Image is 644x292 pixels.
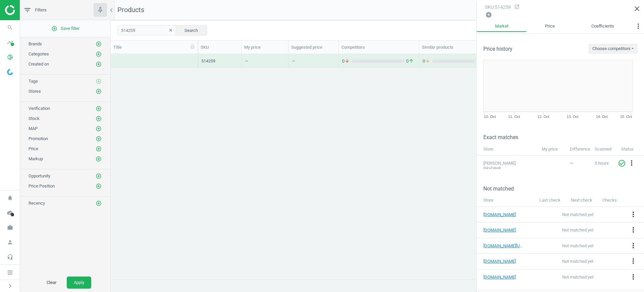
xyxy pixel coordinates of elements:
i: timeline [4,36,16,49]
i: add_circle_outline [96,136,102,142]
a: Coefficients [573,20,633,32]
button: add_circle_outlineSave filter [20,22,110,35]
span: MAP [29,126,38,131]
span: Stock [29,116,40,121]
div: Title [113,44,195,50]
i: more_vert [629,242,637,250]
th: Checks [598,194,622,207]
i: filter_list [23,6,32,14]
button: add_circle [485,11,492,19]
i: more_vert [628,159,636,167]
div: Competitors [341,44,416,50]
button: add_circle_outline [95,183,102,190]
a: Price [527,20,573,32]
div: — [570,160,588,166]
span: Brands [29,41,42,46]
button: add_circle_outline [95,51,102,57]
span: Out of stock [483,166,501,170]
i: chevron_right [6,282,14,290]
button: add_circle_outline [95,156,102,162]
div: grid [111,54,644,273]
button: Choose competitors [589,44,637,53]
span: sku [485,4,494,10]
i: search [4,21,16,34]
a: Market [477,20,527,32]
a: [DOMAIN_NAME][URL] [483,243,524,249]
button: more_vert [633,20,644,34]
a: open_in_new [511,4,520,10]
i: more_vert [629,226,637,234]
th: Scanned [591,143,618,156]
i: add_circle_outline [51,26,57,32]
button: Search [175,25,207,35]
i: headset_mic [4,251,16,263]
h3: Exact matches [483,134,644,140]
span: 0 [405,58,416,64]
th: Last check [534,194,566,207]
button: add_circle_outline [95,115,102,122]
i: add_circle [485,11,492,18]
i: arrow_downward [344,58,350,64]
span: Products [117,6,144,14]
div: 514259 [201,58,238,64]
i: pie_chart_outlined [4,51,16,64]
span: Opportunity [29,173,50,178]
span: 0 [423,58,432,64]
div: — [245,58,248,67]
span: Verification [29,106,50,111]
button: add_circle_outline [95,173,102,179]
i: close [633,5,641,13]
i: work [4,221,16,234]
a: [DOMAIN_NAME] [483,258,524,264]
i: open_in_new [514,4,520,9]
button: Clear [40,277,63,289]
button: more_vert [629,242,637,250]
div: Suggested price [291,44,336,50]
i: more_vert [629,257,637,265]
div: — [292,58,295,67]
i: check_circle_outline [618,159,626,167]
i: add_circle_outline [96,78,102,84]
i: clear [168,28,173,33]
a: [DOMAIN_NAME] [483,274,524,280]
div: SKU [201,44,238,50]
i: add_circle_outline [96,146,102,152]
span: Price [29,146,38,151]
tspan: 12. Oct [537,115,549,119]
button: add_circle_outline [95,200,102,207]
i: add_circle_outline [96,200,102,206]
span: Save filter [51,26,79,32]
a: [DOMAIN_NAME] [483,212,524,218]
tspan: 10. Oct [484,115,496,119]
button: add_circle_outline [95,125,102,132]
th: My price [538,143,567,156]
img: ajHJNr6hYgQAAAAASUVORK5CYII= [5,5,53,15]
a: [DOMAIN_NAME] [483,227,524,233]
i: add_circle_outline [96,173,102,179]
td: Not matched yet [534,207,622,222]
i: arrow_upward [409,58,414,64]
h3: Not matched [483,185,644,192]
i: person [4,236,16,249]
td: Not matched yet [534,222,622,238]
i: add_circle_outline [96,156,102,162]
button: more_vert [628,159,636,168]
button: add_circle_outline [95,61,102,68]
button: add_circle_outline [95,41,102,47]
span: Promotion [29,136,48,141]
i: add_circle_outline [96,61,102,67]
button: add_circle_outline [95,78,102,85]
th: Store [477,143,538,156]
input: SKU/Title search [117,25,176,35]
button: more_vert [629,210,637,219]
span: Markup [29,156,43,161]
th: Store [477,194,534,207]
span: Recency [29,201,45,206]
i: add_circle_outline [96,183,102,189]
i: chevron_left [107,6,115,14]
i: more_vert [629,210,637,218]
span: Stores [29,89,41,94]
button: add_circle_outline [95,105,102,112]
button: add_circle_outline [95,145,102,152]
tspan: 11. Oct [508,115,520,119]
